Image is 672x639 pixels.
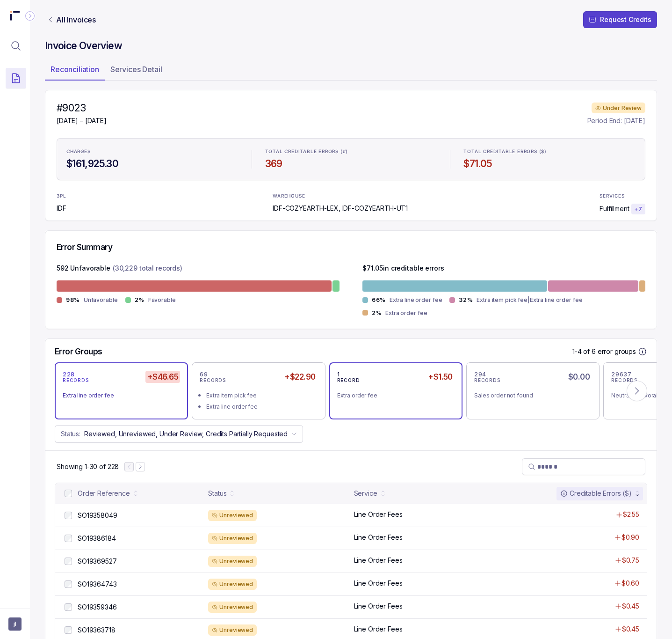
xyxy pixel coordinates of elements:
[354,556,403,565] p: Line Order Fees
[265,149,348,154] p: TOTAL CREDITABLE ERRORS (#)
[560,489,632,498] div: Creditable Errors ($)
[208,602,257,613] div: Unreviewed
[45,15,98,24] a: Link All Invoices
[634,206,643,213] p: + 7
[206,402,316,411] div: Extra line order fee
[57,102,107,115] h4: #9023
[622,624,639,634] p: $0.45
[390,295,442,305] p: Extra line order fee
[78,580,117,589] p: SO19364743
[57,204,81,213] p: IDF
[63,371,75,378] p: 228
[78,557,117,566] p: SO19369527
[354,624,403,634] p: Line Order Fees
[200,378,226,383] p: RECORDS
[463,149,547,154] p: TOTAL CREDITABLE ERRORS ($)
[208,579,257,590] div: Unreviewed
[55,425,303,443] button: Status:Reviewed, Unreviewed, Under Review, Credits Partially Requested
[63,391,173,400] div: Extra line order fee
[621,533,639,542] p: $0.90
[45,62,657,81] ul: Tab Group
[66,149,91,154] p: CHARGES
[63,378,89,383] p: RECORDS
[57,242,112,252] h5: Error Summary
[354,579,403,588] p: Line Order Fees
[61,429,80,439] p: Status:
[57,116,107,125] p: [DATE] – [DATE]
[145,371,180,383] h5: +$46.65
[148,295,176,305] p: Favorable
[611,378,637,383] p: RECORDS
[66,157,238,170] h4: $161,925.30
[282,371,317,383] h5: +$22.90
[354,489,377,498] div: Service
[65,558,72,565] input: checkbox-checkbox
[65,603,72,611] input: checkbox-checkbox
[273,204,408,213] p: IDF-COZYEARTH-LEX, IDF-COZYEARTH-UT1
[622,556,639,565] p: $0.75
[65,626,72,634] input: checkbox-checkbox
[208,533,257,544] div: Unreviewed
[66,296,80,304] p: 98%
[354,533,403,542] p: Line Order Fees
[45,62,105,81] li: Tab Reconciliation
[260,142,443,176] li: Statistic TOTAL CREDITABLE ERRORS (#)
[65,512,72,519] input: checkbox-checkbox
[566,371,592,383] h5: $0.00
[78,602,117,612] p: SO19359346
[598,347,636,356] p: error groups
[200,371,208,378] p: 69
[474,371,486,378] p: 294
[78,534,116,543] p: SO19386184
[337,371,340,378] p: 1
[55,346,102,357] h5: Error Groups
[337,391,447,400] div: Extra order fee
[57,264,110,275] p: 592 Unfavorable
[84,295,118,305] p: Unfavorable
[135,296,145,304] p: 2%
[572,347,598,356] p: 1-4 of 6
[57,193,81,199] p: 3PL
[592,103,645,114] div: Under Review
[61,142,244,176] li: Statistic CHARGES
[477,295,582,305] p: Extra item pick fee|Extra line order fee
[57,138,645,180] ul: Statistic Highlights
[474,391,584,400] div: Sales order not found
[621,579,639,588] p: $0.60
[8,617,22,631] button: User initials
[208,489,226,498] div: Status
[583,11,657,28] button: Request Credits
[611,371,631,378] p: 29637
[51,64,99,75] p: Reconciliation
[136,462,145,471] button: Next Page
[110,64,162,75] p: Services Detail
[57,462,119,471] div: Remaining page entries
[84,429,288,439] p: Reviewed, Unreviewed, Under Review, Credits Partially Requested
[78,489,130,498] div: Order Reference
[6,36,26,56] button: Menu Icon Button MagnifyingGlassIcon
[113,264,182,275] p: (30,229 total records)
[459,296,473,304] p: 32%
[208,556,257,567] div: Unreviewed
[265,157,437,170] h4: 369
[622,602,639,611] p: $0.45
[24,10,36,22] div: Collapse Icon
[65,580,72,588] input: checkbox-checkbox
[372,309,382,317] p: 2%
[206,391,316,400] div: Extra item pick fee
[354,602,403,611] p: Line Order Fees
[57,462,119,471] p: Showing 1-30 of 228
[587,116,645,125] p: Period End: [DATE]
[458,142,641,176] li: Statistic TOTAL CREDITABLE ERRORS ($)
[600,204,629,213] p: Fulfillment
[426,371,455,383] h5: +$1.50
[463,157,636,170] h4: $71.05
[56,15,96,24] p: All Invoices
[65,535,72,542] input: checkbox-checkbox
[600,193,624,199] p: SERVICES
[6,68,26,88] button: Menu Icon Button DocumentTextIcon
[45,39,657,52] h4: Invoice Overview
[78,625,116,635] p: SO19363718
[337,378,360,383] p: RECORD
